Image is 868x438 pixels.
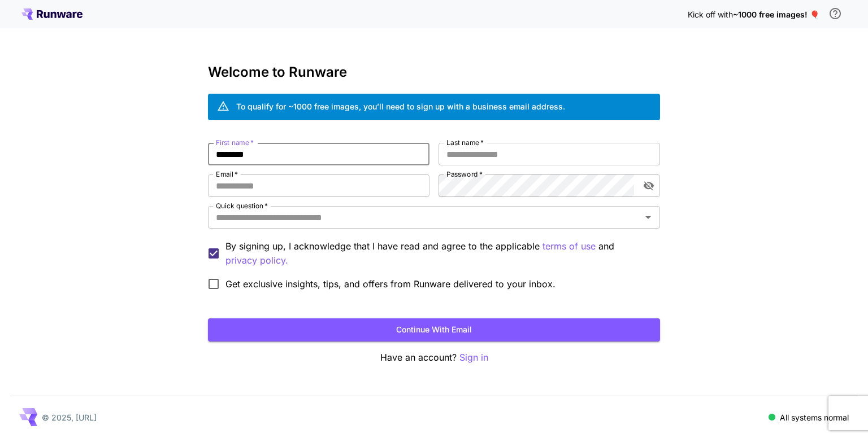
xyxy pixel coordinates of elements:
[542,239,596,253] p: terms of use
[208,318,660,341] button: Continue with email
[733,10,819,19] span: ~1000 free images! 🎈
[225,277,555,291] span: Get exclusive insights, tips, and offers from Runware delivered to your inbox.
[216,138,254,147] label: First name
[225,253,288,268] button: By signing up, I acknowledge that I have read and agree to the applicable terms of use and
[542,239,596,253] button: By signing up, I acknowledge that I have read and agree to the applicable and privacy policy.
[688,10,733,19] span: Kick off with
[208,351,660,365] p: Have an account?
[640,209,656,225] button: Open
[446,169,483,179] label: Password
[208,64,660,80] h3: Welcome to Runware
[780,411,849,423] p: All systems normal
[42,411,97,423] p: © 2025, [URL]
[446,138,484,147] label: Last name
[459,351,488,365] button: Sign in
[216,201,268,211] label: Quick question
[639,176,659,196] button: toggle password visibility
[236,100,565,112] div: To qualify for ~1000 free images, you’ll need to sign up with a business email address.
[824,2,847,25] button: In order to qualify for free credit, you need to sign up with a business email address and click ...
[225,253,288,268] p: privacy policy.
[216,169,238,179] label: Email
[225,239,651,268] p: By signing up, I acknowledge that I have read and agree to the applicable and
